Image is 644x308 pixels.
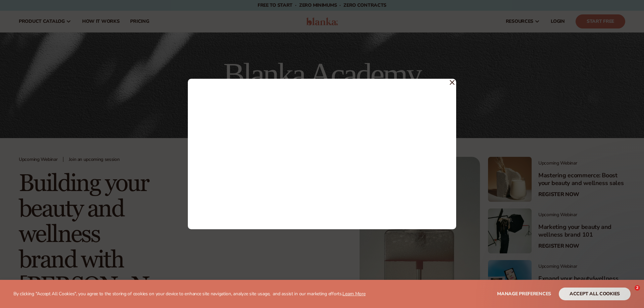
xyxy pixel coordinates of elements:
[621,285,637,301] iframe: Intercom live chat
[635,285,640,291] span: 2
[13,291,366,297] p: By clicking "Accept All Cookies", you agree to the storing of cookies on your device to enhance s...
[559,288,631,300] button: accept all cookies
[497,288,551,300] button: Manage preferences
[342,291,365,297] a: Learn More
[497,291,551,297] span: Manage preferences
